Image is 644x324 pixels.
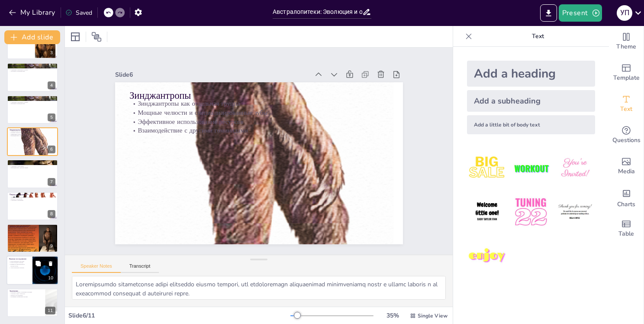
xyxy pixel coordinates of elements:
span: Single View [418,312,448,319]
div: Saved [65,9,92,17]
div: Slide 6 [115,71,309,79]
p: Зинджантропы [129,89,388,103]
button: My Library [6,6,59,19]
p: Мощные челюсти и специализированные зубы [129,108,388,117]
span: Theme [616,42,636,52]
p: Взаимодействие с другими видами [10,167,55,169]
img: 2.jpeg [511,148,551,188]
p: Эффективное использование ресурсов [129,117,388,126]
p: Продолжающееся изучение [9,260,30,262]
button: Transcript [121,263,159,273]
span: Media [618,167,635,176]
span: Charts [617,200,635,209]
textarea: Loremipsumdo sitametconse adipi elitseddo eiusmo tempori, utl etdoloremagn aliquaenimad minimveni... [72,276,446,300]
div: 4 [7,63,58,91]
p: Ключевой элемент в понимании эволюции [10,292,43,293]
p: Уникальные характеристики каждого вида [10,100,55,101]
p: Адаптации к различным условиям [10,101,55,103]
p: Адаптация к экосистемам [10,166,55,168]
div: Add a table [609,213,644,244]
img: 3.jpeg [555,148,595,188]
p: Питание австралопитеков [10,193,55,195]
div: 6 [48,146,55,153]
p: Открытие новых горизонтов [10,293,43,295]
div: 10 [45,275,56,282]
div: 7 [48,178,55,186]
p: Влияние на экосистему [10,198,55,200]
div: Change the overall theme [609,26,644,57]
div: 5 [7,95,58,124]
div: Add images, graphics, shapes or video [609,151,644,182]
div: Get real-time input from your audience [609,120,644,151]
p: Эволюция и взаимодействие [10,103,55,104]
img: 1.jpeg [467,148,507,188]
span: Position [91,32,102,42]
div: 35 % [382,311,403,320]
div: Layout [68,30,82,44]
div: 6 [7,127,58,156]
p: Разновидности австралопитеков [10,64,55,67]
button: Delete Slide [45,259,56,269]
p: Важность исследования [10,295,43,296]
div: У П [617,5,632,21]
p: Эволюция и взаимодействие [10,71,55,72]
div: Add a heading [467,61,595,87]
p: Разнообразие [DATE] обитания [10,162,55,164]
span: Table [618,229,634,239]
p: Новые находки и выводы [9,262,30,264]
p: Адаптации к различным условиям [10,69,55,71]
span: Questions [612,136,641,145]
p: Важная роль в эволюции [10,227,55,229]
span: Template [613,73,640,83]
p: Зинджантропы [10,129,55,131]
button: У П [617,4,632,22]
p: Влияние на антропологию и палеонтологию [9,264,30,267]
div: 4 [48,81,55,89]
button: Present [559,4,602,22]
p: Взаимодействие с другими гоминидами [129,126,388,135]
p: Разнообразие видов австралопитеков [10,98,55,100]
div: Add charts and graphs [609,182,644,213]
p: Эффективное использование ресурсов [10,133,55,135]
div: 11 [7,288,58,317]
p: Уникальные характеристики каждого вида [10,68,55,69]
p: Предки Homo habilis и Homo erectus [10,229,55,230]
p: Взаимодействие с другими гоминидами [10,135,55,137]
p: Разновидности австралопитеков [10,96,55,99]
p: Влияние на развитие более поздних видов [10,232,55,233]
button: Duplicate Slide [33,259,43,269]
div: 7 [7,159,58,188]
p: Зинджантропы как отдельная группа [10,130,55,132]
p: Адаптация к изменениям [10,200,55,201]
div: 5 [48,113,55,121]
button: Speaker Notes [72,263,121,273]
p: Понимание человеческой истории [10,296,43,298]
input: Insert title [273,6,362,18]
div: 9 [7,224,58,253]
div: Add a little bit of body text [467,115,595,134]
span: Text [620,104,632,114]
div: Slide 6 / 11 [68,311,290,320]
div: Add ready made slides [609,57,644,88]
div: 3 [48,49,55,57]
div: 3 [7,31,58,59]
img: 7.jpeg [467,236,507,276]
img: 4.jpeg [467,192,507,232]
div: Add text boxes [609,88,644,120]
div: 9 [48,242,55,250]
p: Разнообразие в питании [10,195,55,197]
p: Эффективное использование ресурсов [10,196,55,198]
p: Археологические раскопки [9,267,30,269]
div: 8 [48,210,55,218]
button: Add slide [4,30,60,44]
div: 8 [7,192,58,220]
p: Зинджантропы как отдельная группа [129,99,388,108]
p: Влияние условий жизни на поведение [10,164,55,166]
p: Условия жизни [10,161,55,163]
p: Научные исследования [9,258,30,261]
button: Export to PowerPoint [540,4,557,22]
img: 5.jpeg [511,192,551,232]
p: Text [476,26,600,47]
img: 6.jpeg [555,192,595,232]
p: Разнообразие видов австралопитеков [10,66,55,68]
